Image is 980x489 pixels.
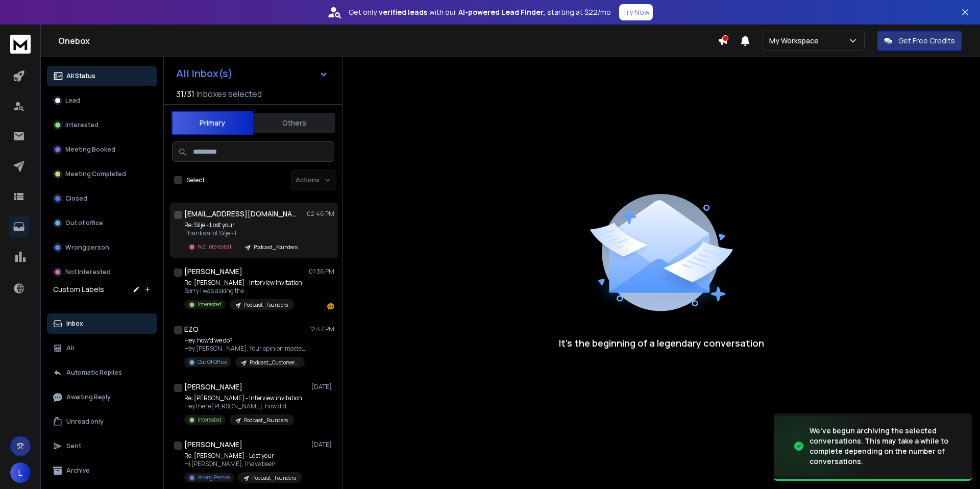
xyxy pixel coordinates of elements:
p: Archive [66,467,90,475]
p: Podcast_Founders [254,243,298,251]
strong: AI-powered Lead Finder, [458,7,545,17]
p: Wrong Person [198,474,230,481]
p: Hey there [PERSON_NAME], how did [184,402,302,410]
h1: All Inbox(s) [176,68,233,79]
p: All Status [66,72,95,80]
strong: verified leads [379,7,427,17]
p: Podcast_Founders [252,474,296,482]
p: Podcast_Founders [244,301,288,309]
img: logo [10,35,31,54]
p: Awaiting Reply [66,393,111,401]
p: Hi [PERSON_NAME], I have been [184,460,302,468]
h1: [PERSON_NAME] [184,266,242,277]
p: Try Now [622,7,650,17]
p: Meeting Completed [65,170,126,178]
p: Meeting Booked [65,145,115,154]
button: Get Free Credits [877,31,962,51]
button: Meeting Booked [47,139,157,160]
p: Re: [PERSON_NAME] - Interview invitation [184,279,302,287]
p: 12:47 PM [310,325,334,333]
button: Interested [47,115,157,135]
button: Archive [47,460,157,481]
button: L [10,462,31,483]
div: We've begun archiving the selected conversations. This may take a while to complete depending on ... [810,426,960,467]
p: Out of office [65,219,103,227]
button: All Inbox(s) [168,63,336,84]
p: Interested [65,121,99,129]
h1: [PERSON_NAME] [184,439,242,450]
label: Select [186,176,205,184]
p: Get Free Credits [898,36,955,46]
p: Re: [PERSON_NAME] - Lost your [184,452,302,460]
button: Try Now [619,4,653,20]
p: 02:46 PM [307,210,334,218]
p: Thanks a lot Silje - I [184,229,304,237]
p: My Workspace [769,36,823,46]
p: All [66,344,74,352]
button: Primary [171,111,253,135]
button: Sent [47,436,157,456]
p: Closed [65,194,87,203]
p: Automatic Replies [66,369,122,377]
p: 01:36 PM [309,267,334,276]
button: Not Interested [47,262,157,282]
p: Re: [PERSON_NAME] - Interview invitation [184,394,302,402]
p: Hey [PERSON_NAME], Your opinion matters [184,345,307,353]
button: All [47,338,157,358]
button: Meeting Completed [47,164,157,184]
button: Wrong person [47,237,157,258]
p: It’s the beginning of a legendary conversation [559,336,764,350]
h1: [PERSON_NAME] [184,382,242,392]
p: Interested [198,301,222,308]
h3: Inboxes selected [197,88,262,100]
button: Inbox [47,313,157,334]
h1: Onebox [58,35,718,47]
p: Podcast_CustomerSuccess [250,359,299,366]
button: All Status [47,66,157,86]
p: Lead [65,96,80,105]
button: Awaiting Reply [47,387,157,407]
h1: EZO [184,324,199,334]
p: Get only with our starting at $22/mo [349,7,611,17]
p: Wrong person [65,243,109,252]
button: Out of office [47,213,157,233]
p: Sorry I was asking the [184,287,302,295]
button: Lead [47,90,157,111]
p: Not Interested [198,243,231,251]
p: Sent [66,442,81,450]
p: Unread only [66,418,104,426]
button: Others [253,112,335,134]
span: 31 / 31 [176,88,194,100]
h3: Custom Labels [53,284,104,295]
button: Automatic Replies [47,362,157,383]
h1: [EMAIL_ADDRESS][DOMAIN_NAME] [184,209,297,219]
p: Inbox [66,320,83,328]
p: Podcast_Founders [244,417,288,424]
p: Hey, how'd we do? [184,336,307,345]
button: Unread only [47,411,157,432]
p: Not Interested [65,268,111,276]
button: Closed [47,188,157,209]
p: Re: Silje - Lost your [184,221,304,229]
p: Out Of Office [198,358,227,366]
p: [DATE] [311,383,334,391]
p: Interested [198,416,222,424]
p: [DATE] [311,441,334,449]
img: image [774,416,876,477]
